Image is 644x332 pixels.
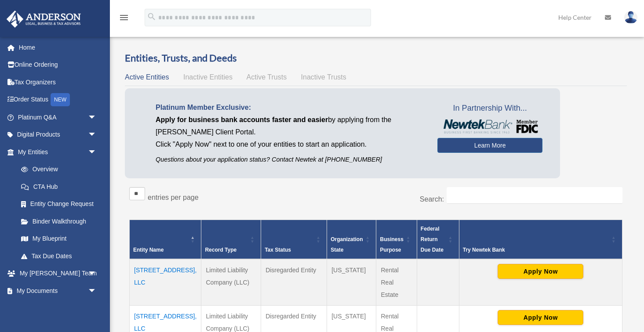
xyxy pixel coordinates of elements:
td: Disregarded Entity [261,259,327,306]
h3: Entities, Trusts, and Deeds [125,51,627,65]
th: Organization State: Activate to sort [327,220,376,259]
span: Entity Name [133,247,164,253]
span: arrow_drop_down [88,282,106,300]
i: menu [119,12,129,23]
span: arrow_drop_down [88,126,106,144]
td: [US_STATE] [327,259,376,306]
button: Apply Now [498,310,583,325]
p: Click "Apply Now" next to one of your entities to start an application. [156,138,424,151]
span: Active Trusts [247,73,287,81]
label: Search: [420,195,444,203]
a: menu [119,15,129,23]
a: Overview [12,161,101,178]
div: Try Newtek Bank [463,245,609,255]
th: Try Newtek Bank : Activate to sort [459,220,622,259]
th: Record Type: Activate to sort [201,220,261,259]
img: Anderson Advisors Platinum Portal [4,11,84,28]
button: Apply Now [498,264,583,279]
span: Active Entities [125,73,169,81]
a: My [PERSON_NAME] Teamarrow_drop_down [6,265,110,282]
span: arrow_drop_down [88,300,106,318]
a: My Documentsarrow_drop_down [6,282,110,300]
a: Digital Productsarrow_drop_down [6,126,110,144]
p: Questions about your application status? Contact Newtek at [PHONE_NUMBER] [156,154,424,165]
td: Rental Real Estate [376,259,417,306]
p: Platinum Member Exclusive: [156,101,424,114]
span: Apply for business bank accounts faster and easier [156,116,328,123]
th: Tax Status: Activate to sort [261,220,327,259]
img: User Pic [624,11,637,24]
span: Inactive Entities [183,73,233,81]
span: Inactive Trusts [301,73,346,81]
span: In Partnership With... [437,101,542,115]
a: Entity Change Request [12,195,106,213]
p: by applying from the [PERSON_NAME] Client Portal. [156,114,424,138]
span: Business Purpose [380,236,403,253]
span: arrow_drop_down [88,143,106,161]
span: Federal Return Due Date [421,226,444,253]
a: My Entitiesarrow_drop_down [6,143,106,161]
a: Order StatusNEW [6,91,110,109]
a: CTA Hub [12,178,106,195]
th: Federal Return Due Date: Activate to sort [417,220,459,259]
span: arrow_drop_down [88,265,106,283]
span: Tax Status [265,247,291,253]
span: Record Type [205,247,236,253]
th: Business Purpose: Activate to sort [376,220,417,259]
img: NewtekBankLogoSM.png [442,119,538,134]
td: [STREET_ADDRESS], LLC [130,259,201,306]
span: Organization State [331,236,363,253]
td: Limited Liability Company (LLC) [201,259,261,306]
a: Tax Due Dates [12,247,106,265]
a: Tax Organizers [6,73,110,91]
a: Learn More [437,138,542,153]
i: search [147,12,156,22]
a: Online Ordering [6,56,110,74]
label: entries per page [148,194,199,201]
a: Home [6,39,110,56]
a: Binder Walkthrough [12,213,106,230]
a: Platinum Q&Aarrow_drop_down [6,108,110,126]
span: arrow_drop_down [88,108,106,126]
a: My Blueprint [12,230,106,248]
div: NEW [51,93,70,106]
a: Online Learningarrow_drop_down [6,300,110,317]
th: Entity Name: Activate to invert sorting [130,220,201,259]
